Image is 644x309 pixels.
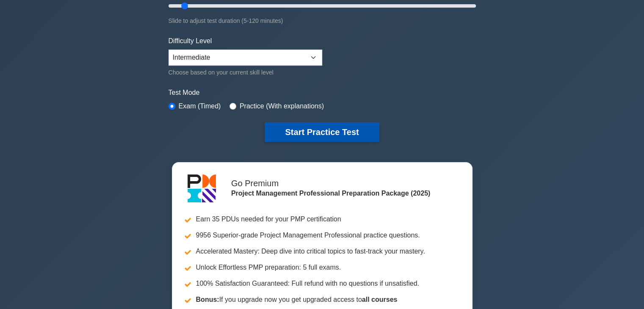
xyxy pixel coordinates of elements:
[169,88,476,98] label: Test Mode
[240,101,324,111] label: Practice (With explanations)
[179,101,221,111] label: Exam (Timed)
[169,36,212,46] label: Difficulty Level
[169,67,322,77] div: Choose based on your current skill level
[169,16,476,26] div: Slide to adjust test duration (5-120 minutes)
[265,122,379,142] button: Start Practice Test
